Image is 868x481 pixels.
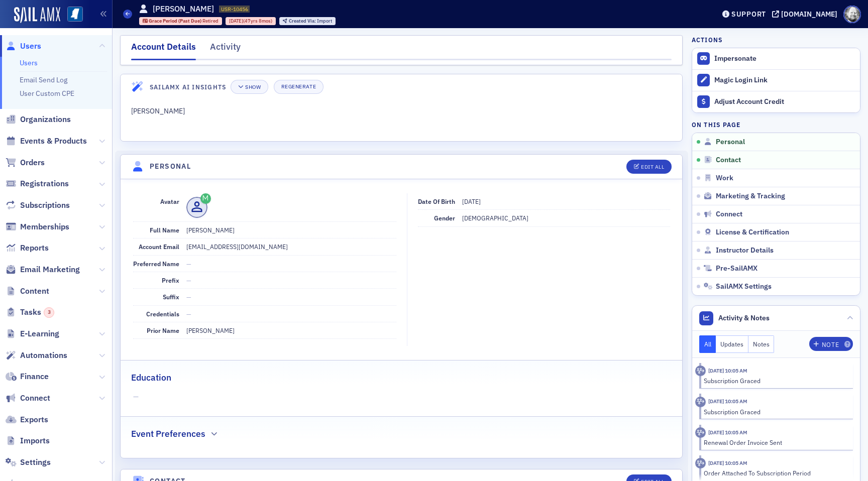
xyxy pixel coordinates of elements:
[6,157,45,168] a: Orders
[809,337,853,351] button: Note
[6,200,70,211] a: Subscriptions
[146,310,179,318] span: Credentials
[462,197,481,205] span: [DATE]
[245,84,261,90] div: Show
[6,243,49,254] a: Reports
[6,371,49,382] a: Finance
[716,264,757,273] span: Pre-SailAMX
[6,41,41,52] a: Users
[20,221,69,232] span: Memberships
[772,11,841,18] button: [DOMAIN_NAME]
[695,458,706,468] div: Activity
[708,459,747,466] time: 7/1/2025 10:05 AM
[20,136,87,147] span: Events & Products
[714,97,855,106] div: Adjust Account Credit
[210,40,241,59] div: Activity
[699,335,716,353] button: All
[20,371,49,382] span: Finance
[14,7,60,23] img: SailAMX
[221,6,248,13] span: USR-10456
[708,398,747,405] time: 7/1/2025 10:05 AM
[20,178,69,189] span: Registrations
[716,156,741,165] span: Contact
[716,138,745,147] span: Personal
[150,226,179,234] span: Full Name
[718,313,770,323] span: Activity & Notes
[150,82,226,91] h4: SailAMX AI Insights
[289,19,332,24] div: Import
[20,457,51,468] span: Settings
[274,80,323,94] button: Regenerate
[139,243,179,251] span: Account Email
[6,136,87,147] a: Events & Products
[716,210,742,219] span: Connect
[150,161,191,172] h4: Personal
[708,429,747,436] time: 7/1/2025 10:05 AM
[143,18,219,24] a: Grace Period (Past Due) Retired
[44,307,54,318] div: 3
[186,238,396,255] dd: [EMAIL_ADDRESS][DOMAIN_NAME]
[695,366,706,376] div: Activity
[692,69,860,91] button: Magic Login Link
[6,221,69,232] a: Memberships
[163,293,179,301] span: Suffix
[731,10,766,19] div: Support
[434,214,455,222] span: Gender
[6,393,50,404] a: Connect
[704,438,846,447] div: Renewal Order Invoice Sent
[6,350,67,361] a: Automations
[202,18,219,24] span: Retired
[6,178,69,189] a: Registrations
[708,367,747,374] time: 7/1/2025 10:05 AM
[716,192,785,201] span: Marketing & Tracking
[131,427,205,440] h2: Event Preferences
[20,414,48,425] span: Exports
[716,246,774,255] span: Instructor Details
[186,310,191,318] span: —
[20,157,45,168] span: Orders
[641,164,664,170] div: Edit All
[162,276,179,284] span: Prefix
[716,282,772,291] span: SailAMX Settings
[20,435,50,446] span: Imports
[133,392,670,402] span: —
[20,350,67,361] span: Automations
[186,276,191,284] span: —
[20,264,80,275] span: Email Marketing
[229,18,272,24] div: (47yrs 8mos)
[704,468,846,477] div: Order Attached To Subscription Period
[139,17,223,25] div: Grace Period (Past Due): Grace Period (Past Due): Retired
[279,17,336,25] div: Created Via: Import
[781,10,837,19] div: [DOMAIN_NAME]
[60,7,83,24] a: View Homepage
[20,307,54,318] span: Tasks
[695,397,706,407] div: Activity
[20,393,50,404] span: Connect
[6,328,59,339] a: E-Learning
[6,264,80,275] a: Email Marketing
[131,40,196,60] div: Account Details
[20,41,41,52] span: Users
[131,371,171,384] h2: Education
[20,114,71,125] span: Organizations
[186,222,396,238] dd: [PERSON_NAME]
[418,197,455,205] span: Date of Birth
[704,376,846,385] div: Subscription Graced
[462,210,670,226] dd: [DEMOGRAPHIC_DATA]
[692,91,860,112] a: Adjust Account Credit
[716,174,733,183] span: Work
[6,435,50,446] a: Imports
[147,326,179,334] span: Prior Name
[153,4,214,15] h1: [PERSON_NAME]
[6,414,48,425] a: Exports
[20,243,49,254] span: Reports
[20,89,74,98] a: User Custom CPE
[748,335,775,353] button: Notes
[186,260,191,268] span: —
[714,54,756,63] button: Impersonate
[186,293,191,301] span: —
[695,427,706,438] div: Activity
[20,75,67,84] a: Email Send Log
[6,307,54,318] a: Tasks3
[6,114,71,125] a: Organizations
